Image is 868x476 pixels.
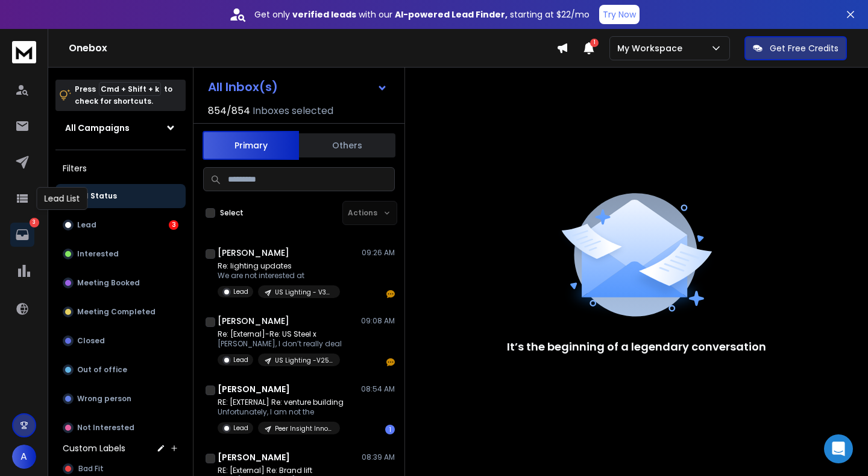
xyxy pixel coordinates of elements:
h1: [PERSON_NAME] [218,247,289,259]
div: 1 [385,425,395,434]
p: Out of office [77,365,127,375]
p: Not Interested [77,423,134,433]
h1: [PERSON_NAME] [218,315,289,327]
p: Peer Insight Innovation [275,424,333,433]
h3: Custom Labels [63,442,125,454]
p: Get Free Credits [770,42,838,54]
p: Lead [233,287,248,296]
p: 09:26 AM [362,248,395,258]
button: Get Free Credits [744,36,847,60]
p: Get only with our starting at $22/mo [254,8,590,21]
p: Re: lighting updates [218,261,340,271]
div: Open Intercom Messenger [824,434,853,463]
p: Lead [77,220,96,230]
h1: [PERSON_NAME] [218,383,290,395]
p: [PERSON_NAME], I don’t really deal [218,339,342,349]
p: US Lighting - V39 Messaging > Savings 2025 - Industry: open - [PERSON_NAME] [275,288,333,297]
p: It’s the beginning of a legendary conversation [507,338,766,355]
div: 3 [169,220,178,230]
span: Bad Fit [78,464,104,474]
p: Press to check for shortcuts. [75,83,172,107]
div: Lead List [37,187,88,210]
h3: Inboxes selected [253,104,333,118]
p: RE: [EXTERNAL] Re: venture building [218,398,344,407]
button: Closed [55,329,186,353]
p: 08:54 AM [361,384,395,394]
p: Try Now [603,8,636,21]
strong: verified leads [292,8,356,21]
p: 09:08 AM [361,316,395,326]
p: We are not interested at [218,271,340,281]
span: Cmd + Shift + k [99,82,161,96]
p: Re: [External]-Re: US Steel x [218,329,342,339]
a: 3 [10,223,34,247]
h1: All Inbox(s) [208,81,278,93]
h3: Filters [55,160,186,177]
p: Lead [233,355,248,364]
button: Try Now [599,5,640,24]
span: 1 [590,39,599,47]
img: logo [12,41,36,63]
button: All Status [55,184,186,208]
p: US Lighting -V25B >Manufacturing - [PERSON_NAME] [275,356,333,365]
p: 08:39 AM [362,452,395,462]
button: All Campaigns [55,116,186,140]
button: Interested [55,242,186,266]
p: All Status [78,191,117,201]
p: Meeting Completed [77,307,156,317]
p: 3 [30,218,39,227]
p: Unfortunately, I am not the [218,407,344,417]
p: Closed [77,336,105,346]
strong: AI-powered Lead Finder, [395,8,508,21]
button: Others [299,132,395,159]
p: Interested [77,249,119,259]
button: Not Interested [55,416,186,440]
button: Lead3 [55,213,186,237]
button: All Inbox(s) [198,75,397,99]
p: Lead [233,424,248,433]
button: A [12,445,36,469]
p: My Workspace [617,42,687,54]
h1: Onebox [69,41,556,56]
button: Wrong person [55,387,186,411]
p: Wrong person [77,394,131,404]
p: RE: [External] Re: Brand lift [218,466,344,475]
button: Out of office [55,358,186,382]
button: Primary [203,131,299,160]
button: Meeting Booked [55,271,186,295]
p: Meeting Booked [77,278,140,288]
label: Select [220,208,244,218]
button: Meeting Completed [55,300,186,324]
span: 854 / 854 [208,104,250,118]
h1: All Campaigns [65,122,130,134]
h1: [PERSON_NAME] [218,451,290,463]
